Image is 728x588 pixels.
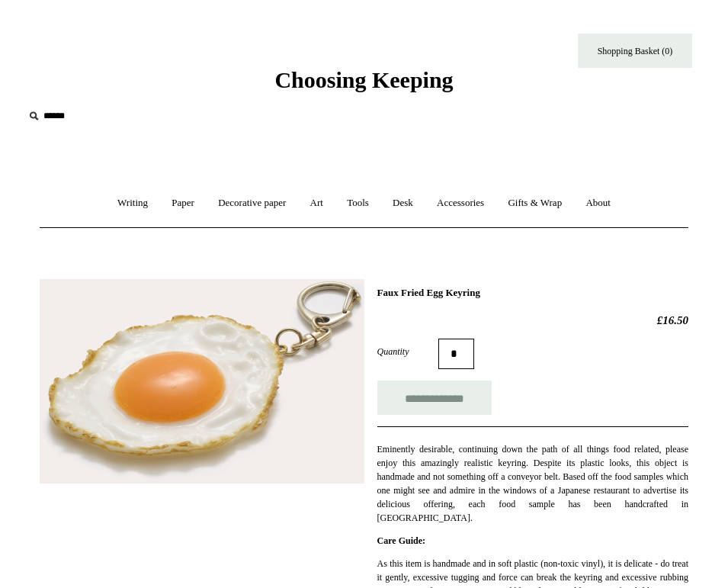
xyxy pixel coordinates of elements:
a: Art [300,183,334,223]
a: Tools [336,183,380,223]
a: Decorative paper [207,183,297,223]
span: Choosing Keeping [274,67,453,92]
img: Faux Fried Egg Keyring [40,279,364,484]
label: Quantity [377,345,438,358]
a: Paper [161,183,205,223]
p: Eminently desirable, continuing down the path of all things food related, please enjoy this amazi... [377,442,688,525]
a: About [575,183,621,223]
a: Accessories [426,183,495,223]
a: Desk [382,183,424,223]
a: Shopping Basket (0) [578,34,692,68]
strong: Care Guide: [377,535,425,546]
h2: £16.50 [377,313,688,327]
a: Writing [107,183,159,223]
a: Choosing Keeping [274,79,453,90]
h1: Faux Fried Egg Keyring [377,287,688,299]
a: Gifts & Wrap [497,183,572,223]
